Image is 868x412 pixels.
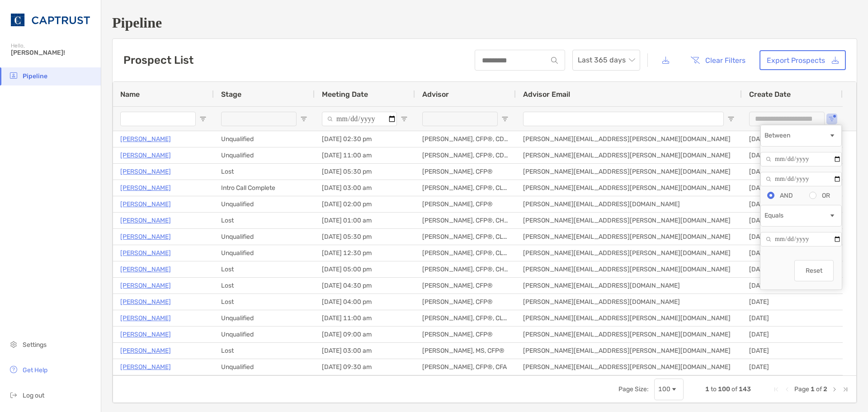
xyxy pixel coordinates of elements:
[516,278,742,294] div: [PERSON_NAME][EMAIL_ADDRESS][DOMAIN_NAME]
[415,261,516,277] div: [PERSON_NAME], CFP®, CHFC®
[120,345,171,356] a: [PERSON_NAME]
[415,359,516,375] div: [PERSON_NAME], CFP®, CFA
[120,280,171,291] a: [PERSON_NAME]
[120,112,196,126] input: Name Filter Input
[415,131,516,147] div: [PERSON_NAME], CFP®, CDFA®
[315,196,415,212] div: [DATE] 02:00 pm
[214,196,315,212] div: Unqualified
[684,50,752,70] button: Clear Filters
[415,164,516,180] div: [PERSON_NAME], CFP®
[501,115,509,123] button: Open Filter Menu
[516,196,742,212] div: [PERSON_NAME][EMAIL_ADDRESS][DOMAIN_NAME]
[516,147,742,163] div: [PERSON_NAME][EMAIL_ADDRESS][PERSON_NAME][DOMAIN_NAME]
[214,164,315,180] div: Lost
[315,294,415,310] div: [DATE] 04:00 pm
[214,327,315,342] div: Unqualified
[783,386,791,393] div: Previous Page
[415,147,516,163] div: [PERSON_NAME], CFP®, CDFA®
[727,115,735,123] button: Open Filter Menu
[831,386,838,393] div: Next Page
[120,90,140,99] span: Name
[760,172,842,186] input: Filter Value
[120,133,171,145] a: [PERSON_NAME]
[199,115,207,123] button: Open Filter Menu
[516,213,742,228] div: [PERSON_NAME][EMAIL_ADDRESS][PERSON_NAME][DOMAIN_NAME]
[214,147,315,163] div: Unqualified
[221,90,241,99] span: Stage
[315,213,415,228] div: [DATE] 01:00 am
[120,296,171,308] a: [PERSON_NAME]
[415,343,516,359] div: [PERSON_NAME], MS, CFP®
[315,343,415,359] div: [DATE] 03:00 am
[742,196,843,212] div: [DATE]
[711,385,717,393] span: to
[742,327,843,342] div: [DATE]
[322,112,397,126] input: Meeting Date Filter Input
[760,152,842,166] input: Filter Value
[516,343,742,359] div: [PERSON_NAME][EMAIL_ADDRESS][PERSON_NAME][DOMAIN_NAME]
[749,90,791,99] span: Create Date
[315,261,415,277] div: [DATE] 05:00 pm
[760,124,842,290] div: Column Filter
[315,180,415,196] div: [DATE] 03:00 am
[749,112,825,126] input: Date Filter Input
[516,294,742,310] div: [PERSON_NAME][EMAIL_ADDRESS][DOMAIN_NAME]
[618,385,649,393] div: Page Size:
[742,245,843,261] div: [DATE]
[742,294,843,310] div: [DATE]
[742,131,843,147] div: [DATE]
[123,54,193,66] h3: Prospect List
[742,310,843,326] div: [DATE]
[120,264,171,275] a: [PERSON_NAME]
[315,310,415,326] div: [DATE] 11:00 am
[822,192,830,199] div: OR
[516,131,742,147] div: [PERSON_NAME][EMAIL_ADDRESS][PERSON_NAME][DOMAIN_NAME]
[11,4,90,36] img: CAPTRUST Logo
[658,385,670,393] div: 100
[516,327,742,342] div: [PERSON_NAME][EMAIL_ADDRESS][PERSON_NAME][DOMAIN_NAME]
[315,164,415,180] div: [DATE] 05:30 pm
[315,229,415,245] div: [DATE] 05:30 pm
[315,131,415,147] div: [DATE] 02:30 pm
[516,261,742,277] div: [PERSON_NAME][EMAIL_ADDRESS][PERSON_NAME][DOMAIN_NAME]
[415,245,516,261] div: [PERSON_NAME], CFP®, CLU®
[842,386,849,393] div: Last Page
[8,389,19,400] img: logout icon
[415,294,516,310] div: [PERSON_NAME], CFP®
[120,247,171,259] p: [PERSON_NAME]
[120,231,171,242] a: [PERSON_NAME]
[422,90,449,99] span: Advisor
[794,385,809,393] span: Page
[120,313,171,324] a: [PERSON_NAME]
[214,310,315,326] div: Unqualified
[120,329,171,340] p: [PERSON_NAME]
[315,278,415,294] div: [DATE] 04:30 pm
[718,385,730,393] span: 100
[120,166,171,177] a: [PERSON_NAME]
[742,278,843,294] div: [DATE]
[523,90,570,99] span: Advisor Email
[120,150,171,161] a: [PERSON_NAME]
[214,180,315,196] div: Intro Call Complete
[828,115,835,123] button: Open Filter Menu
[415,278,516,294] div: [PERSON_NAME], CFP®
[742,147,843,163] div: [DATE]
[214,245,315,261] div: Unqualified
[516,164,742,180] div: [PERSON_NAME][EMAIL_ADDRESS][PERSON_NAME][DOMAIN_NAME]
[780,192,793,199] div: AND
[120,199,171,210] p: [PERSON_NAME]
[214,131,315,147] div: Unqualified
[742,359,843,375] div: [DATE]
[760,205,842,227] div: Filtering operator
[120,215,171,226] a: [PERSON_NAME]
[415,213,516,228] div: [PERSON_NAME], CFP®, CHFC®
[516,310,742,326] div: [PERSON_NAME][EMAIL_ADDRESS][PERSON_NAME][DOMAIN_NAME]
[120,361,171,373] p: [PERSON_NAME]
